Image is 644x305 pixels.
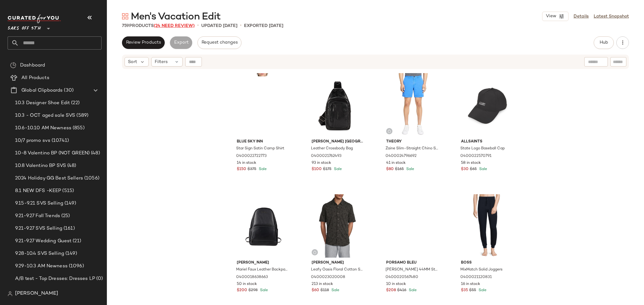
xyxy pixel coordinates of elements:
[95,275,103,282] span: (0)
[386,281,406,287] span: 10 in stock
[307,194,370,258] img: 0400023020008_BLACK
[259,288,268,292] span: Sale
[460,275,492,280] span: 0400021120831
[15,187,61,195] span: 8.1 NEW DFS -KEEP
[154,24,195,28] span: (24 Need Review)
[386,139,439,145] span: Theory
[313,250,317,254] img: svg%3e
[386,288,396,293] span: $208
[21,74,49,82] span: All Products
[237,160,256,166] span: 14 in stock
[312,167,322,172] span: $100
[232,73,295,136] img: 0400022722773_ALLOVERPRINT
[320,288,329,293] span: $118
[386,275,418,280] span: 0400020567480
[71,125,85,132] span: (855)
[461,160,481,166] span: 58 in stock
[20,62,45,69] span: Dashboard
[546,14,556,19] span: View
[236,146,284,152] span: Star Sign Satin Camp Shirt
[408,288,417,292] span: Sale
[461,281,480,287] span: 16 in stock
[248,288,258,293] span: $298
[128,59,137,65] span: Sort
[386,160,406,166] span: 41 in stock
[461,167,469,172] span: $30
[61,187,74,195] span: (515)
[63,200,76,207] span: (149)
[60,212,70,220] span: (25)
[8,14,61,23] img: cfy_white_logo.C9jOOHJF.svg
[8,21,41,33] span: Saks OFF 5TH
[15,175,83,182] span: 2024 Holiday GG Best Sellers
[395,167,404,172] span: $165
[381,73,444,136] img: 0400024796692_PALACEBLUE
[594,13,629,20] a: Latest Snapshot
[461,288,468,293] span: $35
[323,167,331,172] span: $175
[66,162,76,169] span: (48)
[386,153,417,159] span: 0400024796692
[15,212,60,220] span: 9.21-9.27 Fall Trends
[386,260,439,266] span: Porsamo Bleu
[311,146,353,152] span: Leather Crossbody Bag
[311,275,345,280] span: 0400023020008
[15,162,66,169] span: 10.8 Valentino BP SVS
[15,99,70,107] span: 10.3 Designer Shoe Edit
[574,13,589,20] a: Details
[15,238,71,245] span: 9.21-9.27 Wedding Guest
[312,288,319,293] span: $60
[312,281,333,287] span: 213 in stock
[70,99,80,107] span: (22)
[237,260,290,266] span: [PERSON_NAME]
[237,288,247,293] span: $200
[386,267,439,273] span: [PERSON_NAME] 44MM Stainless Steel & Leather Strap Chronograph Watch
[15,290,58,297] span: [PERSON_NAME]
[456,73,519,136] img: 0400022570791_BLACK
[461,260,514,266] span: Boss
[477,288,486,292] span: Sale
[62,225,75,232] span: (161)
[405,167,414,171] span: Sale
[237,139,290,145] span: Blue Sky Inn
[131,11,220,23] span: Men's Vacation Edit
[461,139,514,145] span: AllSaints
[10,62,16,68] img: svg%3e
[122,13,128,19] img: svg%3e
[63,87,74,94] span: (30)
[312,139,365,145] span: [PERSON_NAME] [GEOGRAPHIC_DATA]
[122,23,195,29] div: Products
[15,200,63,207] span: 9.15-9.21 SVS Selling
[236,153,267,159] span: 0400022722773
[15,125,71,132] span: 10.6-10.10 AM Newness
[71,238,81,245] span: (21)
[599,40,608,45] span: Hub
[236,275,268,280] span: 0400018638663
[75,112,88,119] span: (589)
[68,263,84,270] span: (1096)
[469,288,476,293] span: $55
[311,267,364,273] span: Leafy Oasis Floral Cotton Shirt
[21,87,63,94] span: Global Clipboards
[311,153,341,159] span: 0400021762493
[542,12,569,21] button: View
[460,267,502,273] span: MixMatch Solid Joggers
[386,167,394,172] span: $80
[15,112,75,119] span: 10.3 - OCT aged sale SVS
[478,167,487,171] span: Sale
[460,153,491,159] span: 0400022570791
[122,36,165,49] button: Review Products
[83,175,99,182] span: (1056)
[381,194,444,258] img: 0400020567480
[15,137,50,144] span: 10/7 promo svs
[386,146,439,152] span: Zaine Slim-Straight Chino Shorts
[460,146,505,152] span: State Logo Baseball Cap
[258,167,267,171] span: Sale
[126,40,161,45] span: Review Products
[122,24,129,28] span: 759
[330,288,339,292] span: Sale
[247,167,256,172] span: $375
[155,59,168,65] span: Filters
[8,291,13,296] img: svg%3e
[236,267,289,273] span: Mariel Faux Leather Backpack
